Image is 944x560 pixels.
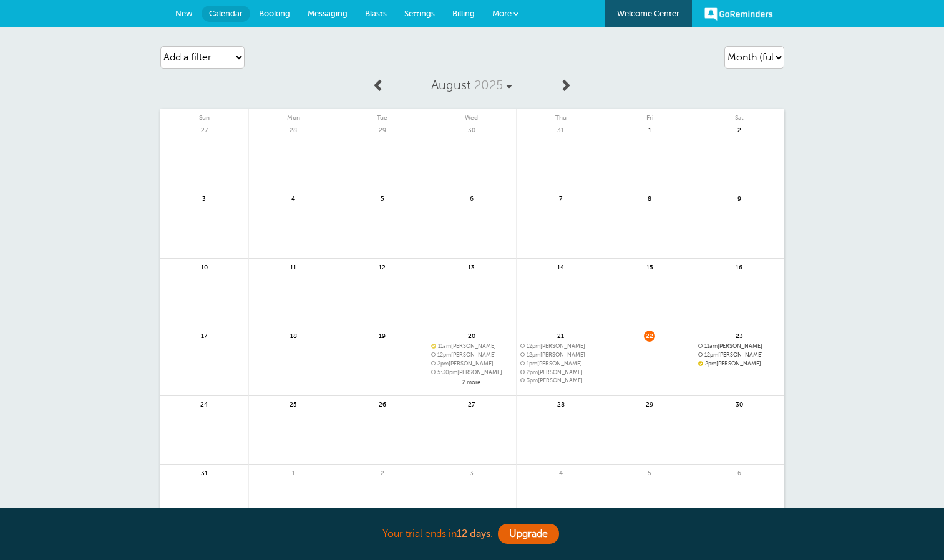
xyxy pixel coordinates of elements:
[431,369,512,376] span: Lucinda Delagarza
[391,72,552,99] a: August 2025
[288,399,299,408] span: 25
[431,377,512,388] a: 2 more
[474,78,503,92] span: 2025
[427,109,516,122] span: Wed
[160,109,249,122] span: Sun
[734,262,745,271] span: 16
[527,377,538,384] span: 3pm
[698,360,780,367] a: 2pm[PERSON_NAME]
[492,9,512,18] span: More
[175,9,193,18] span: New
[288,193,299,203] span: 4
[527,360,537,367] span: 1pm
[431,360,512,367] a: 2pm[PERSON_NAME]
[520,360,601,367] a: 1pm[PERSON_NAME]
[365,9,387,18] span: Blasts
[555,468,567,477] span: 4
[288,331,299,340] span: 18
[644,468,655,477] span: 5
[431,352,512,359] span: Marcos Gonzales
[698,352,780,359] span: Marcos Gonzales
[377,262,388,271] span: 12
[198,125,210,134] span: 27
[404,9,435,18] span: Settings
[160,521,784,548] div: Your trial ends in .
[734,193,745,203] span: 9
[466,193,477,203] span: 6
[605,109,694,122] span: Fri
[555,193,567,203] span: 7
[288,262,299,271] span: 11
[527,343,540,349] span: 12pm
[431,369,512,376] a: 5:30pm[PERSON_NAME]
[202,6,250,22] a: Calendar
[288,125,299,134] span: 28
[520,377,601,384] span: Tomosa Deleon
[259,9,290,18] span: Booking
[734,399,745,408] span: 30
[431,360,512,367] span: Yathaarth Batra
[520,352,601,359] span: Izell Jackson
[377,468,388,477] span: 2
[377,399,388,408] span: 26
[520,343,601,350] span: Charles Bowles
[438,343,451,349] span: 11am
[527,369,538,375] span: 2pm
[527,352,540,358] span: 12pm
[705,360,716,367] span: 2pm
[520,343,601,350] a: 12pm[PERSON_NAME]
[209,9,243,18] span: Calendar
[431,343,512,350] a: 11am[PERSON_NAME]
[734,468,745,477] span: 6
[520,369,601,376] a: 2pm[PERSON_NAME]
[457,528,490,539] a: 12 days
[644,331,655,340] span: 22
[520,369,601,376] span: Yathaarth Batra
[694,109,784,122] span: Sat
[437,369,457,375] span: 5:30pm
[517,109,605,122] span: Thu
[466,331,477,340] span: 20
[466,468,477,477] span: 3
[520,360,601,367] span: Thomas Smith
[644,125,655,134] span: 1
[431,343,512,350] span: Charles Wiseman
[431,343,435,348] span: Confirmed. Changing the appointment date will unconfirm the appointment.
[198,193,210,203] span: 3
[466,262,477,271] span: 13
[704,343,718,349] span: 11am
[308,9,348,18] span: Messaging
[431,78,471,92] span: August
[377,125,388,134] span: 29
[198,262,210,271] span: 10
[466,399,477,408] span: 27
[377,193,388,203] span: 5
[198,331,210,340] span: 17
[466,125,477,134] span: 30
[555,262,567,271] span: 14
[437,352,451,358] span: 12pm
[555,399,567,408] span: 28
[644,193,655,203] span: 8
[431,352,512,359] a: 12pm[PERSON_NAME]
[644,262,655,271] span: 15
[698,360,780,367] span: Jesse Mendez
[644,399,655,408] span: 29
[555,125,567,134] span: 31
[249,109,338,122] span: Mon
[734,331,745,340] span: 23
[198,399,210,408] span: 24
[198,468,210,477] span: 31
[698,360,702,365] span: Confirmed. Changing the appointment date will unconfirm the appointment.
[520,352,601,359] a: 12pm[PERSON_NAME]
[698,352,780,359] a: 12pm[PERSON_NAME]
[452,9,475,18] span: Billing
[498,524,559,544] a: Upgrade
[377,331,388,340] span: 19
[555,331,567,340] span: 21
[288,468,299,477] span: 1
[520,377,601,384] a: 3pm[PERSON_NAME]
[698,343,780,350] a: 11am[PERSON_NAME]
